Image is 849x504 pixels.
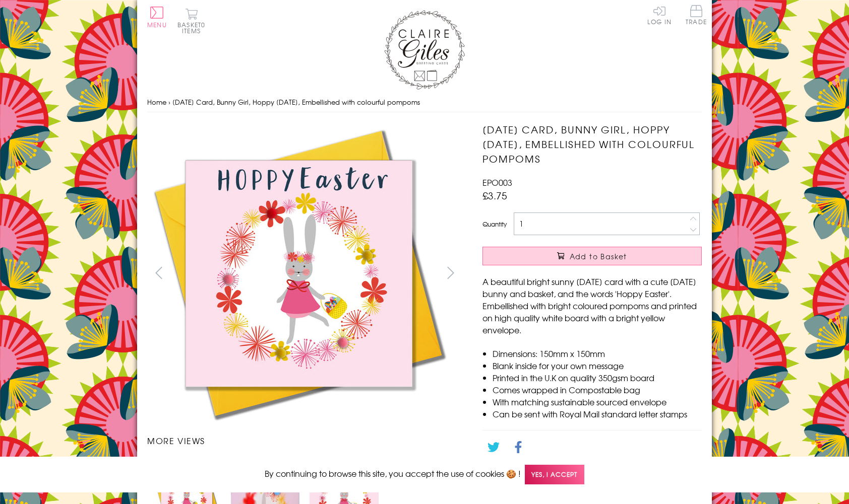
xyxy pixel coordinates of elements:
[147,261,170,284] button: prev
[384,10,465,90] img: Claire Giles Greetings Cards
[177,8,205,34] button: Basket0 items
[647,5,672,25] a: Log In
[493,408,702,420] li: Can be sent with Royal Mail standard letter stamps
[147,20,167,29] span: Menu
[686,5,707,25] span: Trade
[482,176,512,188] span: EPO003
[570,251,627,261] span: Add to Basket
[482,122,702,166] h1: [DATE] Card, Bunny Girl, Hoppy [DATE], Embellished with colourful pompoms
[147,122,450,424] img: Easter Card, Bunny Girl, Hoppy Easter, Embellished with colourful pompoms
[172,97,420,107] span: [DATE] Card, Bunny Girl, Hoppy [DATE], Embellished with colourful pompoms
[168,97,170,107] span: ›
[482,220,507,229] label: Quantity
[482,188,507,202] span: £3.75
[182,20,205,35] span: 0 items
[493,347,702,359] li: Dimensions: 150mm x 150mm
[493,384,702,396] li: Comes wrapped in Compostable bag
[493,372,702,384] li: Printed in the U.K on quality 350gsm board
[493,396,702,408] li: With matching sustainable sourced envelope
[440,261,462,284] button: next
[482,247,702,265] button: Add to Basket
[147,435,462,447] h3: More views
[482,275,702,336] p: A beautiful bright sunny [DATE] card with a cute [DATE] bunny and basket, and the words 'Hoppy Ea...
[525,465,584,484] span: Yes, I accept
[147,7,167,28] button: Menu
[147,92,702,113] nav: breadcrumbs
[686,5,707,27] a: Trade
[147,97,166,107] a: Home
[493,359,702,372] li: Blank inside for your own message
